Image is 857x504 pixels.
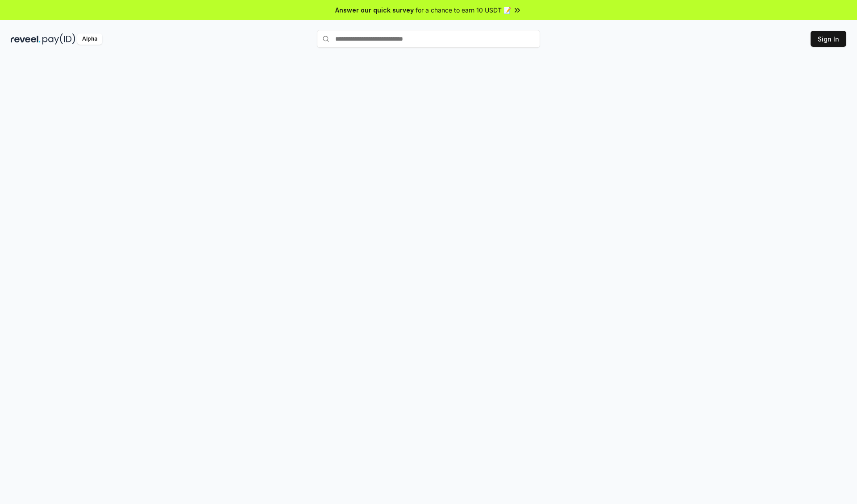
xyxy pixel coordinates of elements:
img: pay_id [42,33,75,45]
span: for a chance to earn 10 USDT 📝 [416,5,511,15]
img: reveel_dark [11,33,41,45]
button: Sign In [811,31,846,47]
span: Answer our quick survey [335,5,414,15]
div: Alpha [77,33,102,45]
